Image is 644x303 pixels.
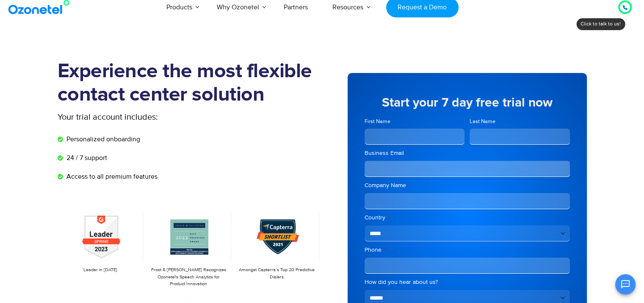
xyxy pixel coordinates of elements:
[365,96,570,109] h5: Start your 7 day free trial now
[365,181,570,190] label: Company Name
[470,118,570,126] label: Last Name
[64,153,107,163] span: 24 / 7 support
[365,278,570,286] label: How did you hear about us?
[365,118,465,126] label: First Name
[64,171,158,182] span: Access to all premium features
[365,213,570,222] label: Country
[58,111,259,123] p: Your trial account includes:
[64,134,140,144] span: Personalized onboarding
[365,246,570,254] label: Phone
[150,267,227,288] p: Frost & [PERSON_NAME] Recognizes Ozonetel's Speech Analytics for Product Innovation
[62,267,139,274] p: Leader in [DATE]
[615,274,636,295] button: Open chat
[365,149,570,157] label: Business Email
[58,60,322,107] h1: Experience the most flexible contact center solution
[238,267,315,281] p: Amongst Capterra’s Top 20 Predictive Dialers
